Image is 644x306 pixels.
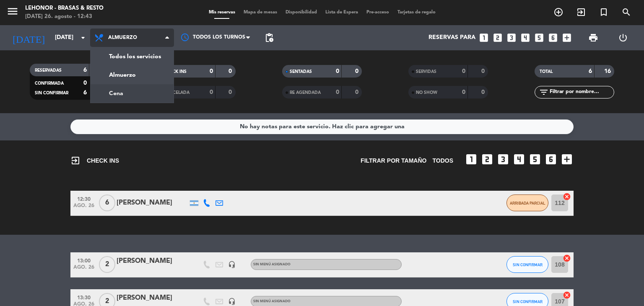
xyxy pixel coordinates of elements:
span: Pre-acceso [362,10,393,15]
strong: 16 [604,68,613,74]
i: cancel [563,291,571,299]
strong: 6 [589,68,592,74]
i: cancel [563,254,571,262]
strong: 0 [229,68,234,74]
strong: 0 [355,68,360,74]
input: Filtrar por nombre... [549,88,614,97]
span: RESERVADAS [35,68,62,73]
strong: 6 [83,90,87,96]
span: pending_actions [264,33,274,43]
strong: 0 [210,68,213,74]
i: looks_two [492,32,503,43]
span: CONFIRMADA [35,81,64,86]
span: SIN CONFIRMAR [513,299,543,304]
span: Almuerzo [108,35,137,41]
span: TOTAL [540,70,553,74]
div: No hay notas para este servicio. Haz clic para agregar una [240,122,405,132]
button: SIN CONFIRMAR [506,256,548,273]
span: Sin menú asignado [253,300,291,303]
i: search [621,7,631,17]
span: Disponibilidad [281,10,321,15]
span: SENTADAS [290,70,312,74]
i: power_settings_new [618,33,628,43]
i: menu [6,5,19,18]
strong: 0 [210,89,213,95]
a: Cena [91,84,174,103]
span: NO SHOW [416,91,437,95]
div: [PERSON_NAME] [117,197,188,208]
i: turned_in_not [599,7,609,17]
span: ago. 26 [73,265,94,274]
i: looks_one [465,153,478,166]
i: cancel [563,192,571,201]
span: 2 [99,256,115,273]
i: looks_3 [496,153,510,166]
span: SIN CONFIRMAR [35,91,68,95]
span: CHECK INS [164,70,187,74]
strong: 0 [481,89,486,95]
i: looks_4 [512,153,526,166]
strong: 0 [462,89,465,95]
span: Mis reservas [205,10,239,15]
span: CANCELADA [164,91,190,95]
span: Tarjetas de regalo [393,10,440,15]
strong: 0 [336,68,339,74]
i: looks_one [478,32,489,43]
span: print [588,33,598,43]
span: ARRIBADA PARCIAL [510,201,545,205]
span: TODOS [432,156,453,166]
span: ago. 26 [73,203,94,213]
span: Filtrar por tamaño [361,156,426,166]
a: Todos los servicios [91,47,174,66]
div: LOG OUT [608,25,638,50]
a: Almuerzo [91,66,174,84]
i: looks_6 [548,32,558,43]
i: exit_to_app [70,156,80,166]
i: looks_4 [520,32,531,43]
i: exit_to_app [576,7,586,17]
div: [PERSON_NAME] [117,293,188,303]
strong: 6 [83,67,87,73]
i: filter_list [539,87,549,97]
div: Lehonor - Brasas & Resto [25,4,104,13]
span: Mapa de mesas [239,10,281,15]
i: looks_6 [544,153,558,166]
span: Lista de Espera [321,10,362,15]
span: CHECK INS [70,156,119,166]
i: looks_5 [534,32,545,43]
span: SIN CONFIRMAR [513,262,543,267]
strong: 0 [481,68,486,74]
div: [DATE] 26. agosto - 12:43 [25,13,104,21]
strong: 0 [355,89,360,95]
i: [DATE] [6,29,51,47]
i: looks_two [480,153,494,166]
span: 6 [99,194,115,211]
span: 13:00 [73,255,94,265]
i: arrow_drop_down [78,33,88,43]
i: add_box [560,153,574,166]
i: headset_mic [228,298,236,305]
i: looks_3 [506,32,517,43]
i: add_circle_outline [553,7,563,17]
span: RE AGENDADA [290,91,321,95]
i: looks_5 [528,153,542,166]
strong: 0 [83,80,87,86]
i: headset_mic [228,261,236,268]
strong: 0 [336,89,339,95]
span: 12:30 [73,194,94,203]
strong: 0 [229,89,234,95]
span: 13:30 [73,292,94,302]
div: [PERSON_NAME] [117,256,188,267]
i: add_box [561,32,572,43]
span: Reservas para [428,34,475,41]
span: SERVIDAS [416,70,436,74]
strong: 0 [462,68,465,74]
button: ARRIBADA PARCIAL [506,194,548,211]
span: Sin menú asignado [253,263,291,266]
button: menu [6,5,19,21]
